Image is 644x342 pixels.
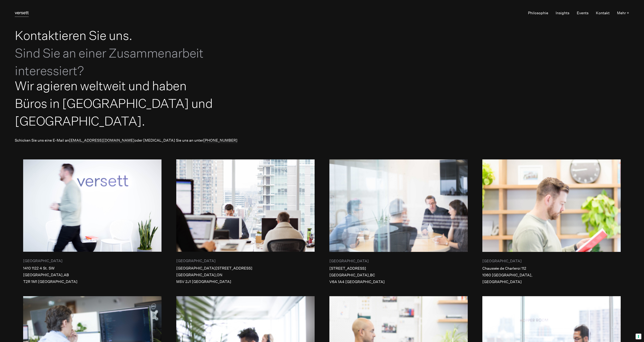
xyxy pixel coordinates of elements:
div: 1060 [GEOGRAPHIC_DATA] , [482,272,621,279]
div: V6A 1A4 [GEOGRAPHIC_DATA] [329,279,468,285]
a: Toronto office[GEOGRAPHIC_DATA][GEOGRAPHIC_DATA][STREET_ADDRESS][GEOGRAPHIC_DATA],ONM5V 2J1 [GEOG... [176,159,315,285]
div: [GEOGRAPHIC_DATA][STREET_ADDRESS] [176,265,315,272]
div: M5V 2J1 [GEOGRAPHIC_DATA] [176,278,315,285]
div: [GEOGRAPHIC_DATA] [23,258,162,264]
h2: Wir agieren weltweit und haben Büros in [GEOGRAPHIC_DATA] und [GEOGRAPHIC_DATA]. [15,77,216,130]
div: [GEOGRAPHIC_DATA] , BC [329,272,468,279]
a: Vancouver office[GEOGRAPHIC_DATA][STREET_ADDRESS][GEOGRAPHIC_DATA],BCV6A 1A4 [GEOGRAPHIC_DATA] [329,159,468,285]
a: [PHONE_NUMBER] [203,138,237,143]
div: 1410 1122 4 St. SW [23,265,162,272]
div: [GEOGRAPHIC_DATA] [329,258,468,264]
a: Kontakt [596,10,610,17]
a: [EMAIL_ADDRESS][DOMAIN_NAME] [69,138,135,143]
a: Insights [556,10,569,17]
img: Toronto office [176,159,315,252]
img: Brüssel office [482,159,621,252]
a: Philosophie [528,10,548,17]
div: [GEOGRAPHIC_DATA] [482,279,621,285]
a: Events [577,10,588,17]
h1: Kontaktieren Sie uns. [15,27,216,79]
img: Vancouver office [329,159,468,252]
button: Your consent preferences for tracking technologies [636,334,641,339]
div: T2R 1M1 [GEOGRAPHIC_DATA] [23,278,162,285]
span: Sind Sie an einer Zusammenarbeit interessiert? [15,45,203,78]
div: [GEOGRAPHIC_DATA] [482,258,621,264]
div: [GEOGRAPHIC_DATA] , ON [176,272,315,278]
div: Chaussée de Charleroi 112 [482,265,621,272]
div: [GEOGRAPHIC_DATA] , AB [23,272,162,278]
a: Calgary office[GEOGRAPHIC_DATA]1410 1122 4 St. SW[GEOGRAPHIC_DATA],ABT2R 1M1 [GEOGRAPHIC_DATA] [23,159,162,285]
div: [GEOGRAPHIC_DATA] [176,258,315,264]
div: [STREET_ADDRESS] [329,265,468,272]
p: Schicken Sie uns eine E-Mail an oder [MEDICAL_DATA] Sie uns an unter [15,137,629,144]
img: Calgary office [23,159,162,252]
a: Brüssel office[GEOGRAPHIC_DATA]Chaussée de Charleroi 1121060 [GEOGRAPHIC_DATA], [GEOGRAPHIC_DATA] [482,159,621,285]
button: Mehr + [617,10,629,17]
